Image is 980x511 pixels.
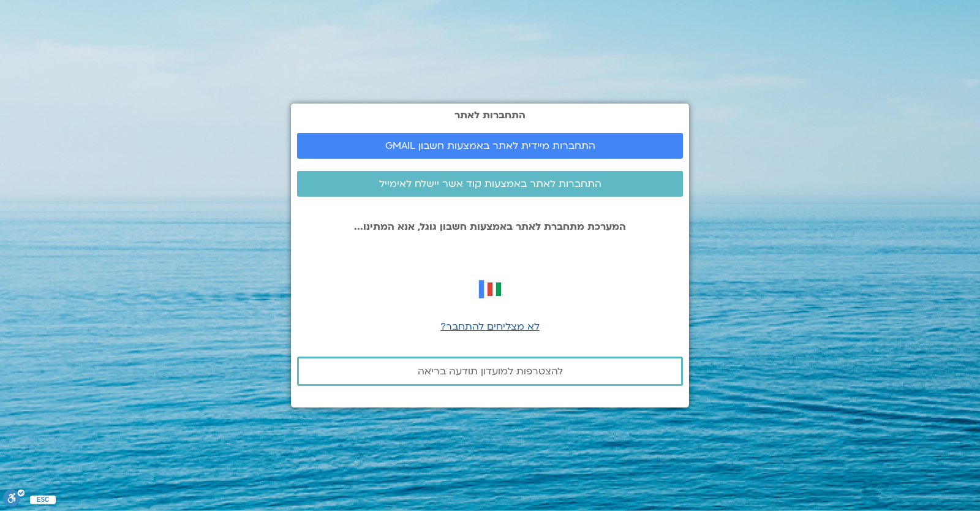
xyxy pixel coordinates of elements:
a: התחברות לאתר באמצעות קוד אשר יישלח לאימייל [297,171,683,197]
h2: התחברות לאתר [297,110,683,121]
span: התחברות מיידית לאתר באמצעות חשבון GMAIL [385,140,595,151]
a: להצטרפות למועדון תודעה בריאה [297,357,683,386]
span: התחברות לאתר באמצעות קוד אשר יישלח לאימייל [379,178,601,189]
a: התחברות מיידית לאתר באמצעות חשבון GMAIL [297,133,683,159]
a: לא מצליחים להתחבר? [440,320,540,333]
p: המערכת מתחברת לאתר באמצעות חשבון גוגל, אנא המתינו... [297,221,683,232]
span: להצטרפות למועדון תודעה בריאה [418,366,563,377]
